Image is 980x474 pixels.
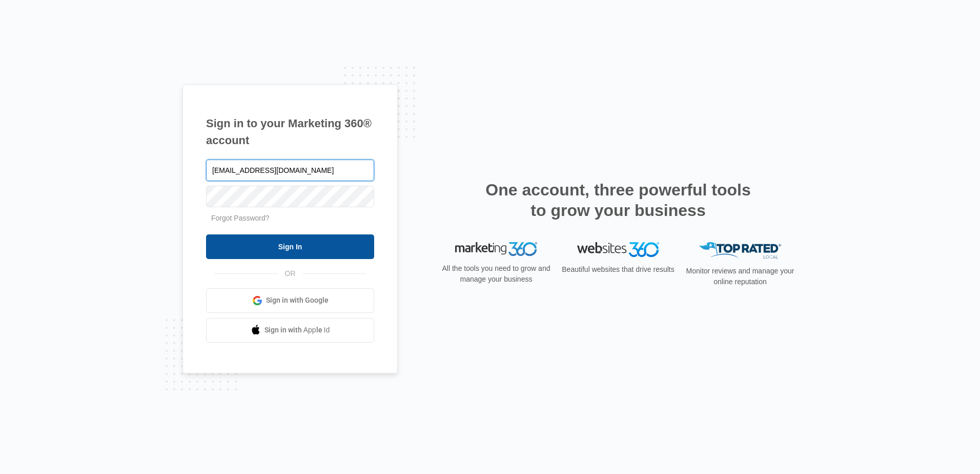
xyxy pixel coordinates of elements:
span: OR [278,268,303,279]
span: Sign in with Apple Id [264,325,330,335]
h2: One account, three powerful tools to grow your business [482,180,754,221]
input: Email [206,160,374,181]
img: Websites 360 [577,242,659,257]
span: Sign in with Google [266,295,329,306]
p: Monitor reviews and manage your online reputation [683,266,798,287]
img: Top Rated Local [699,242,781,259]
a: Sign in with Google [206,288,374,313]
p: Beautiful websites that drive results [561,264,676,275]
img: Marketing 360 [455,242,537,256]
input: Sign In [206,234,374,259]
a: Forgot Password? [211,214,270,222]
a: Sign in with Apple Id [206,318,374,343]
h1: Sign in to your Marketing 360® account [206,115,374,149]
p: All the tools you need to grow and manage your business [439,263,554,285]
